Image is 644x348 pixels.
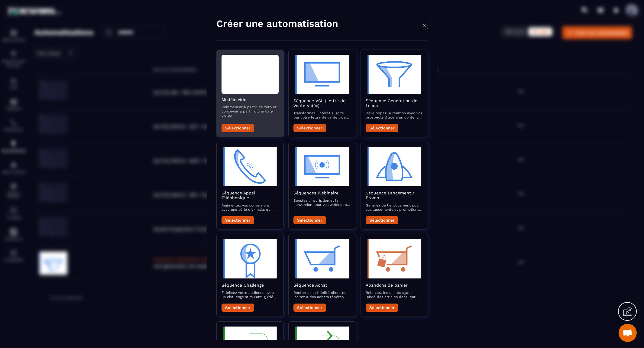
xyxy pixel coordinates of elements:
[365,190,422,200] h2: Séquence Lancement / Promo
[222,291,279,299] p: Fidélisez votre audience avec un challenge stimulant, guidé par des e-mails encourageants et éduc...
[222,124,254,132] button: Sélectionner
[365,203,422,212] p: Générez de l'engouement pour vos lancements et promotions avec une séquence d’e-mails captivante ...
[619,324,637,342] div: Ouvrir le chat
[293,304,326,312] button: Sélectionner
[293,55,351,94] img: automation-objective-icon
[293,239,351,278] img: automation-objective-icon
[293,283,351,288] h2: Séquence Achat
[365,111,422,119] p: Développez la relation avec vos prospects grâce à un contenu attractif qui les accompagne vers la...
[365,55,422,94] img: automation-objective-icon
[222,97,279,102] h2: Modèle vide
[365,283,422,288] h2: Abandons de panier
[222,304,254,312] button: Sélectionner
[365,304,398,312] button: Sélectionner
[293,190,351,195] h2: Séquences Webinaire
[216,18,338,30] h4: Créer une automatisation
[293,147,351,186] img: automation-objective-icon
[222,147,279,186] img: automation-objective-icon
[222,216,254,224] button: Sélectionner
[222,203,279,212] p: Augmentez vos conversions avec une série d’e-mails qui préparent et suivent vos appels commerciaux
[365,98,422,108] h2: Séquence Génération de Leads
[293,98,351,108] h2: Séquence VSL (Lettre de Vente Vidéo)
[365,147,422,186] img: automation-objective-icon
[293,198,351,207] p: Boostez l'inscription et la conversion pour vos webinaires avec des e-mails qui informent, rappel...
[293,216,326,224] button: Sélectionner
[365,216,398,224] button: Sélectionner
[293,291,351,299] p: Renforcez la fidélité client et incitez à des achats répétés avec des e-mails post-achat qui valo...
[293,124,326,132] button: Sélectionner
[293,111,351,119] p: Transformez l'intérêt suscité par votre lettre de vente vidéo en actions concrètes avec des e-mai...
[222,283,279,288] h2: Séquence Challenge
[222,105,279,118] p: Commencer à partir de zéro et concevoir à partir d'une toile vierge
[222,190,279,200] h2: Séquence Appel Téléphonique
[365,291,422,299] p: Relancez les clients ayant laissé des articles dans leur panier avec une séquence d'emails rappel...
[222,239,279,278] img: automation-objective-icon
[365,239,422,278] img: automation-objective-icon
[365,124,398,132] button: Sélectionner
